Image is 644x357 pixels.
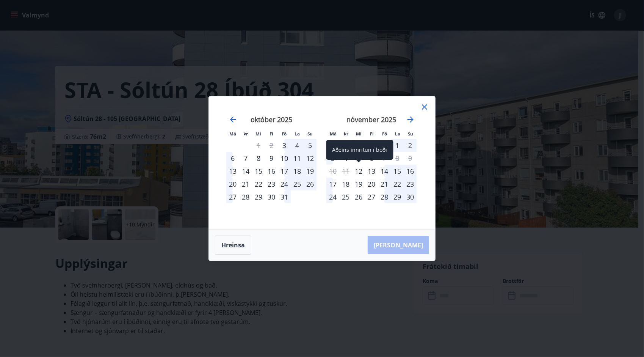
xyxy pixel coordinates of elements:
div: Aðeins innritun í boði [278,139,291,152]
div: 5 [304,139,317,152]
div: 23 [404,178,417,190]
small: Fö [382,131,387,137]
div: 27 [226,190,239,203]
div: 21 [378,178,391,190]
td: Choose laugardagur, 1. nóvember 2025 as your check-in date. It’s available. [391,139,404,152]
div: 29 [252,190,265,203]
div: 16 [265,165,278,178]
td: Choose sunnudagur, 5. október 2025 as your check-in date. It’s available. [304,139,317,152]
td: Choose fimmtudagur, 16. október 2025 as your check-in date. It’s available. [265,165,278,178]
td: Choose sunnudagur, 23. nóvember 2025 as your check-in date. It’s available. [404,178,417,190]
td: Choose fimmtudagur, 27. nóvember 2025 as your check-in date. It’s available. [365,190,378,203]
div: 17 [278,165,291,178]
small: Su [307,131,313,137]
td: Not available. miðvikudagur, 1. október 2025 [252,139,265,152]
td: Choose þriðjudagur, 28. október 2025 as your check-in date. It’s available. [239,190,252,203]
td: Choose föstudagur, 28. nóvember 2025 as your check-in date. It’s available. [378,190,391,203]
td: Choose föstudagur, 17. október 2025 as your check-in date. It’s available. [278,165,291,178]
div: 17 [326,178,339,190]
div: 15 [252,165,265,178]
div: 14 [239,165,252,178]
small: Má [229,131,236,137]
div: 4 [291,139,304,152]
div: Aðeins innritun í boði [352,165,365,178]
div: 13 [226,165,239,178]
div: 22 [391,178,404,190]
div: 18 [339,178,352,190]
small: Fi [370,131,374,137]
div: Move forward to switch to the next month. [406,115,415,124]
td: Choose mánudagur, 13. október 2025 as your check-in date. It’s available. [226,165,239,178]
td: Choose miðvikudagur, 12. nóvember 2025 as your check-in date. It’s available. [352,165,365,178]
small: Þr [344,131,348,137]
small: Fi [270,131,273,137]
div: 11 [291,152,304,165]
td: Choose mánudagur, 17. nóvember 2025 as your check-in date. It’s available. [326,178,339,190]
td: Choose föstudagur, 24. október 2025 as your check-in date. It’s available. [278,178,291,190]
td: Choose miðvikudagur, 26. nóvember 2025 as your check-in date. It’s available. [352,190,365,203]
small: Þr [243,131,248,137]
td: Choose þriðjudagur, 18. nóvember 2025 as your check-in date. It’s available. [339,178,352,190]
div: 24 [278,178,291,190]
td: Not available. fimmtudagur, 2. október 2025 [265,139,278,152]
div: 14 [378,165,391,178]
small: La [295,131,300,137]
td: Choose sunnudagur, 19. október 2025 as your check-in date. It’s available. [304,165,317,178]
td: Choose þriðjudagur, 7. október 2025 as your check-in date. It’s available. [239,152,252,165]
div: 13 [365,165,378,178]
div: 2 [404,139,417,152]
small: Mi [256,131,262,137]
div: Move backward to switch to the previous month. [229,115,238,124]
td: Choose sunnudagur, 16. nóvember 2025 as your check-in date. It’s available. [404,165,417,178]
td: Not available. mánudagur, 10. nóvember 2025 [326,165,339,178]
div: 1 [391,139,404,152]
td: Choose fimmtudagur, 20. nóvember 2025 as your check-in date. It’s available. [365,178,378,190]
td: Choose föstudagur, 14. nóvember 2025 as your check-in date. It’s available. [378,165,391,178]
button: Hreinsa [215,236,251,255]
div: 31 [278,190,291,203]
div: 28 [378,190,391,203]
div: 24 [326,190,339,203]
small: Fö [282,131,287,137]
td: Choose föstudagur, 21. nóvember 2025 as your check-in date. It’s available. [378,178,391,190]
div: 19 [352,178,365,190]
div: 30 [404,190,417,203]
div: 15 [391,165,404,178]
td: Choose sunnudagur, 30. nóvember 2025 as your check-in date. It’s available. [404,190,417,203]
small: La [395,131,400,137]
td: Choose sunnudagur, 26. október 2025 as your check-in date. It’s available. [304,178,317,190]
td: Choose fimmtudagur, 30. október 2025 as your check-in date. It’s available. [265,190,278,203]
td: Choose þriðjudagur, 14. október 2025 as your check-in date. It’s available. [239,165,252,178]
td: Choose laugardagur, 15. nóvember 2025 as your check-in date. It’s available. [391,165,404,178]
strong: nóvember 2025 [347,115,396,124]
div: 22 [252,178,265,190]
td: Choose sunnudagur, 12. október 2025 as your check-in date. It’s available. [304,152,317,165]
td: Choose mánudagur, 27. október 2025 as your check-in date. It’s available. [226,190,239,203]
div: Aðeins innritun í boði [326,140,393,160]
div: 20 [365,178,378,190]
td: Choose miðvikudagur, 29. október 2025 as your check-in date. It’s available. [252,190,265,203]
small: Má [330,131,337,137]
div: 23 [265,178,278,190]
div: 20 [226,178,239,190]
td: Choose miðvikudagur, 8. október 2025 as your check-in date. It’s available. [252,152,265,165]
td: Choose laugardagur, 29. nóvember 2025 as your check-in date. It’s available. [391,190,404,203]
div: 16 [404,165,417,178]
div: 25 [339,190,352,203]
td: Choose þriðjudagur, 21. október 2025 as your check-in date. It’s available. [239,178,252,190]
td: Choose mánudagur, 6. október 2025 as your check-in date. It’s available. [226,152,239,165]
td: Not available. þriðjudagur, 11. nóvember 2025 [339,165,352,178]
td: Choose miðvikudagur, 22. október 2025 as your check-in date. It’s available. [252,178,265,190]
div: 29 [391,190,404,203]
div: 18 [291,165,304,178]
td: Choose fimmtudagur, 9. október 2025 as your check-in date. It’s available. [265,152,278,165]
td: Choose föstudagur, 31. október 2025 as your check-in date. It’s available. [278,190,291,203]
div: 19 [304,165,317,178]
div: 25 [291,178,304,190]
div: 28 [239,190,252,203]
td: Choose miðvikudagur, 19. nóvember 2025 as your check-in date. It’s available. [352,178,365,190]
div: 26 [352,190,365,203]
td: Choose laugardagur, 11. október 2025 as your check-in date. It’s available. [291,152,304,165]
div: 7 [239,152,252,165]
small: Su [408,131,413,137]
